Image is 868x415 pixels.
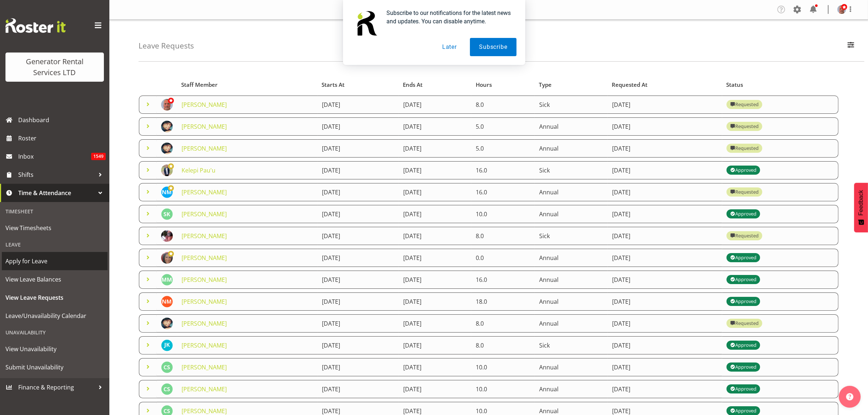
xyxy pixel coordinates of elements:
[608,358,722,376] td: [DATE]
[730,100,759,109] div: Requested
[730,319,759,328] div: Requested
[182,166,215,174] a: Kelepi Pau'u
[2,340,108,358] a: View Unavailability
[608,271,722,289] td: [DATE]
[182,188,227,196] a: [PERSON_NAME]
[608,139,722,158] td: [DATE]
[535,271,608,289] td: Annual
[322,81,345,89] span: Starts At
[399,96,472,114] td: [DATE]
[535,96,608,114] td: Sick
[5,274,104,285] span: View Leave Balances
[182,385,227,393] a: [PERSON_NAME]
[318,139,399,158] td: [DATE]
[2,307,108,325] a: Leave/Unavailability Calendar
[399,292,472,311] td: [DATE]
[182,319,227,327] a: [PERSON_NAME]
[18,169,95,180] span: Shifts
[730,144,759,153] div: Requested
[161,99,173,110] img: dave-wallaced2e02bf5a44ca49c521115b89c5c4806.png
[182,341,227,349] a: [PERSON_NAME]
[535,205,608,223] td: Annual
[161,361,173,373] img: carl-shoebridge154.jpg
[161,121,173,132] img: caleb-phillipsa4a316e2ef29cab6356cc7a40f04045f.png
[535,183,608,201] td: Annual
[182,101,227,109] a: [PERSON_NAME]
[18,133,106,144] span: Roster
[5,256,104,267] span: Apply for Leave
[161,340,173,351] img: james-kim10446.jpg
[730,166,756,175] div: Approved
[318,227,399,245] td: [DATE]
[846,393,853,400] img: help-xxl-2.png
[18,382,95,393] span: Finance & Reporting
[352,9,381,38] img: notification icon
[2,325,108,340] div: Unavailability
[318,358,399,376] td: [DATE]
[535,292,608,311] td: Annual
[5,222,104,233] span: View Timesheets
[535,358,608,376] td: Annual
[399,161,472,179] td: [DATE]
[854,183,868,232] button: Feedback - Show survey
[608,117,722,136] td: [DATE]
[535,314,608,333] td: Annual
[730,122,759,131] div: Requested
[161,186,173,198] img: nick-mcdonald10123.jpg
[730,232,759,240] div: Requested
[399,205,472,223] td: [DATE]
[399,249,472,267] td: [DATE]
[318,117,399,136] td: [DATE]
[182,232,227,240] a: [PERSON_NAME]
[161,252,173,264] img: katherine-lothianc04ae7ec56208e078627d80ad3866cf0.png
[858,190,864,216] span: Feedback
[730,385,756,393] div: Approved
[471,139,535,158] td: 5.0
[182,210,227,218] a: [PERSON_NAME]
[161,318,173,329] img: caleb-phillipsa4a316e2ef29cab6356cc7a40f04045f.png
[318,205,399,223] td: [DATE]
[535,139,608,158] td: Annual
[399,117,472,136] td: [DATE]
[182,363,227,371] a: [PERSON_NAME]
[318,183,399,201] td: [DATE]
[161,296,173,307] img: nathan-maxwell11248.jpg
[2,270,108,288] a: View Leave Balances
[399,271,472,289] td: [DATE]
[5,344,104,354] span: View Unavailability
[91,153,106,160] span: 1549
[730,297,756,306] div: Approved
[13,56,97,78] div: Generator Rental Services LTD
[2,358,108,376] a: Submit Unavailability
[608,161,722,179] td: [DATE]
[535,249,608,267] td: Annual
[399,358,472,376] td: [DATE]
[730,210,756,218] div: Approved
[182,276,227,284] a: [PERSON_NAME]
[727,81,743,89] span: Status
[318,249,399,267] td: [DATE]
[471,227,535,245] td: 8.0
[2,219,108,237] a: View Timesheets
[18,151,91,162] span: Inbox
[612,81,648,89] span: Requested At
[399,139,472,158] td: [DATE]
[535,380,608,398] td: Annual
[471,314,535,333] td: 8.0
[2,237,108,252] div: Leave
[5,362,104,373] span: Submit Unavailability
[608,227,722,245] td: [DATE]
[318,161,399,179] td: [DATE]
[535,336,608,354] td: Sick
[471,96,535,114] td: 8.0
[471,380,535,398] td: 10.0
[318,336,399,354] td: [DATE]
[608,183,722,201] td: [DATE]
[182,144,227,152] a: [PERSON_NAME]
[399,336,472,354] td: [DATE]
[18,187,95,198] span: Time & Attendance
[535,227,608,245] td: Sick
[2,288,108,307] a: View Leave Requests
[471,183,535,201] td: 16.0
[471,336,535,354] td: 8.0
